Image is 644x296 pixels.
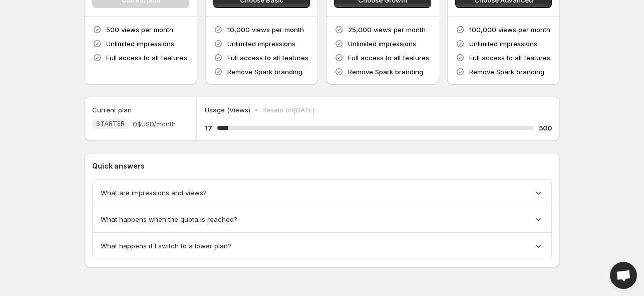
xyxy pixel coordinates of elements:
[106,53,187,63] p: Full access to all features
[469,39,537,49] p: Unlimited impressions
[348,67,423,77] p: Remove Spark branding
[227,67,302,77] p: Remove Spark branding
[469,53,550,63] p: Full access to all features
[348,25,426,35] p: 25,000 views per month
[227,39,295,49] p: Unlimited impressions
[96,120,125,128] span: STARTER
[227,25,304,35] p: 10,000 views per month
[101,214,237,224] span: What happens when the quota is reached?
[106,25,173,35] p: 500 views per month
[205,105,250,115] p: Usage (Views)
[92,161,552,171] p: Quick answers
[348,53,429,63] p: Full access to all features
[205,123,212,133] h5: 17
[101,188,207,198] span: What are impressions and views?
[469,25,550,35] p: 100,000 views per month
[133,119,176,129] span: 0$ USD/month
[610,262,637,289] a: Open chat
[227,53,308,63] p: Full access to all features
[262,105,314,115] p: Resets on [DATE]
[539,123,552,133] h5: 500
[92,105,132,115] h5: Current plan
[106,39,174,49] p: Unlimited impressions
[348,39,416,49] p: Unlimited impressions
[101,241,231,251] span: What happens if I switch to a lower plan?
[254,105,258,115] p: •
[469,67,544,77] p: Remove Spark branding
